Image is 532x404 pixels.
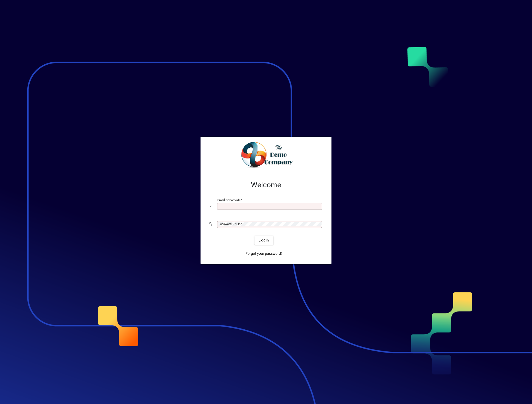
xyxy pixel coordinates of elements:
[259,238,269,243] span: Login
[246,251,283,256] span: Forgot your password?
[217,198,240,202] mat-label: Email or Barcode
[209,181,323,189] h2: Welcome
[254,236,273,245] button: Login
[218,222,240,226] mat-label: Password or Pin
[243,249,285,258] a: Forgot your password?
